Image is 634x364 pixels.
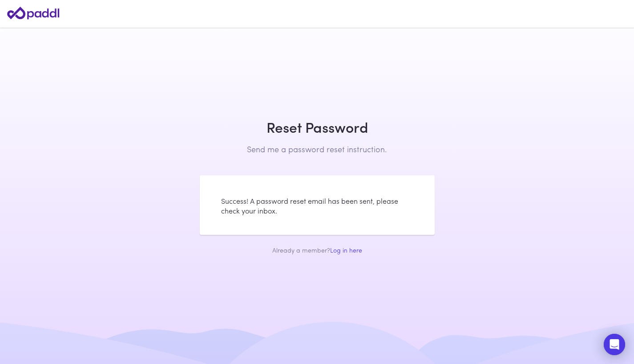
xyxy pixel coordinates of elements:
div: Already a member? [200,245,435,254]
p: Success! A password reset email has been sent, please check your inbox. [221,196,413,217]
h1: Reset Password [200,119,435,135]
div: Open Intercom Messenger [604,334,625,355]
a: Log in here [330,245,362,254]
h2: Send me a password reset instruction. [200,144,435,154]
